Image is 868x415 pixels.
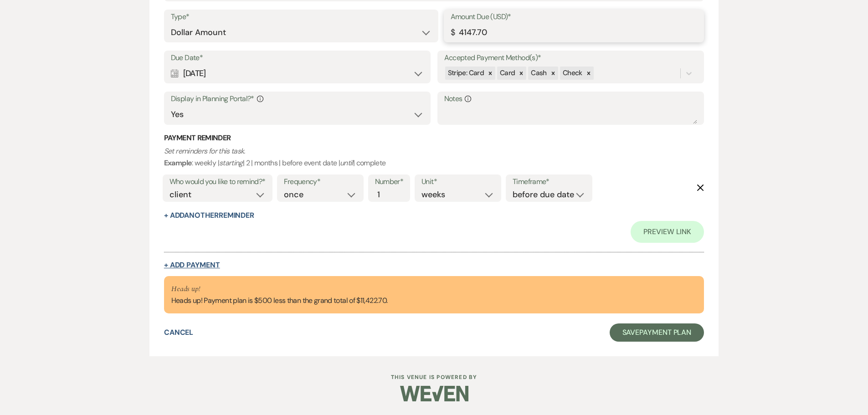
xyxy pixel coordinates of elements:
img: Weven Logo [400,378,468,410]
button: SavePayment Plan [610,323,704,342]
button: + AddAnotherReminder [164,212,254,219]
label: Number* [375,175,404,189]
label: Who would you like to remind?* [169,175,266,189]
label: Amount Due (USD)* [451,10,698,24]
span: Card [500,68,515,77]
label: Type* [171,10,431,24]
div: [DATE] [171,65,424,82]
label: Frequency* [284,175,357,189]
label: Accepted Payment Method(s)* [444,51,698,65]
label: Timeframe* [513,175,586,189]
span: Stripe: Card [448,68,484,77]
span: Cash [531,68,546,77]
h3: Payment Reminder [164,133,704,143]
span: Check [563,68,582,77]
label: Display in Planning Portal?* [171,92,424,106]
button: Cancel [164,329,194,336]
label: Notes [444,92,698,106]
label: Unit* [421,175,494,189]
div: Heads up! Payment plan is $500 less than the grand total of $11,422.70. [171,283,388,306]
i: until [340,158,353,168]
div: $ [451,26,455,39]
label: Due Date* [171,51,424,65]
button: + Add Payment [164,261,220,269]
p: : weekly | | 2 | months | before event date | | complete [164,145,704,169]
b: Example [164,158,192,168]
i: Set reminders for this task. [164,146,245,156]
i: starting [219,158,243,168]
a: Preview Link [631,221,704,243]
p: Heads up! [171,283,388,295]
